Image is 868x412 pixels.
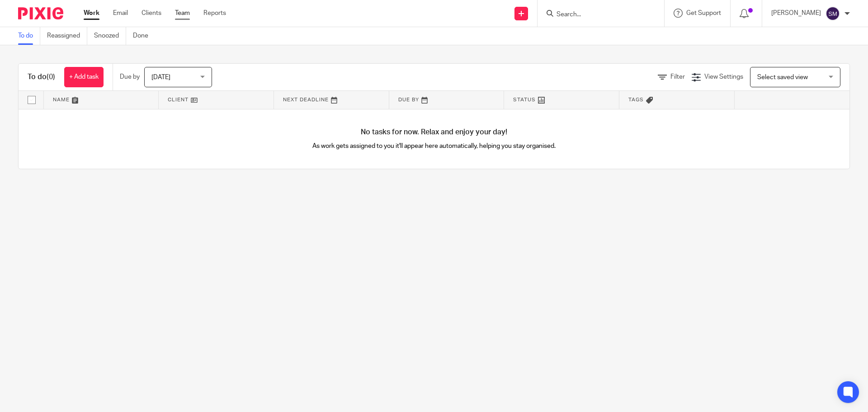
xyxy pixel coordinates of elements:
[203,9,226,18] a: Reports
[47,27,87,45] a: Reassigned
[826,6,840,21] img: svg%3E
[151,74,170,81] span: [DATE]
[704,74,743,80] span: View Settings
[64,67,104,87] a: + Add task
[28,72,55,82] h1: To do
[628,97,644,102] span: Tags
[556,11,637,19] input: Search
[94,27,126,45] a: Snoozed
[113,9,128,18] a: Email
[175,9,190,18] a: Team
[133,27,155,45] a: Done
[120,72,140,81] p: Due by
[686,10,721,16] span: Get Support
[226,142,642,151] p: As work gets assigned to you it'll appear here automatically, helping you stay organised.
[19,128,849,137] h4: No tasks for now. Relax and enjoy your day!
[142,9,161,18] a: Clients
[18,7,63,19] img: Pixie
[670,74,685,80] span: Filter
[47,73,55,81] span: (0)
[18,27,40,45] a: To do
[771,9,821,18] p: [PERSON_NAME]
[757,74,808,81] span: Select saved view
[84,9,99,18] a: Work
